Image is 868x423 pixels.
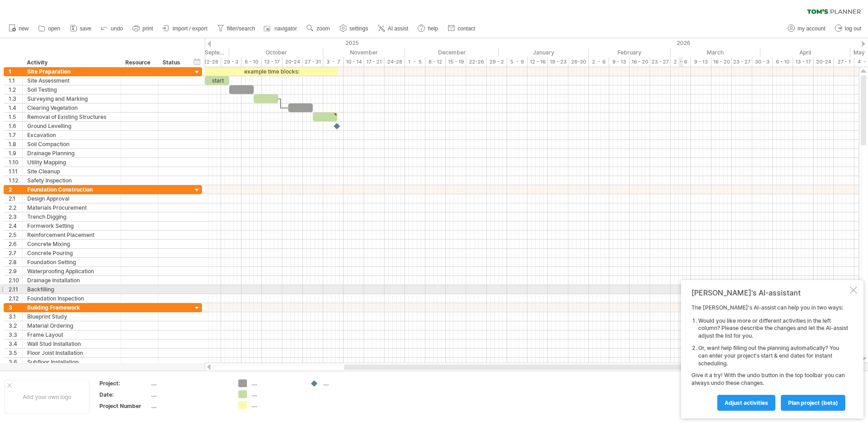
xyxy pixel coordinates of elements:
div: 1.3 [9,94,22,103]
div: 3 - 7 [323,57,344,67]
div: Soil Testing [27,85,116,94]
div: 2.4 [9,221,22,230]
div: April 2026 [760,48,850,57]
span: zoom [316,25,330,32]
div: Add your own logo [5,380,89,414]
div: .... [252,379,301,387]
div: 23 - 27 [732,57,752,67]
div: 1.6 [9,122,22,130]
div: 3.5 [9,349,22,357]
div: .... [151,402,227,410]
div: 2.12 [9,294,22,303]
a: help [415,23,441,34]
a: print [130,23,156,34]
div: 6 - 10 [773,57,793,67]
div: Wall Stud Installation [27,339,116,348]
div: December 2025 [405,48,499,57]
div: Safety Inspection [27,176,116,185]
div: 12 - 16 [528,57,548,67]
div: 24-28 [385,57,405,67]
div: Clearing Vegetation [27,103,116,112]
div: 16 - 20 [630,57,650,67]
div: 2 - 6 [589,57,609,67]
div: .... [252,401,301,409]
div: 2.3 [9,212,22,221]
div: Reinforcement Placement [27,231,116,239]
div: Excavation [27,131,116,139]
a: settings [337,23,371,34]
a: zoom [304,23,332,34]
div: 1.1 [9,76,22,85]
div: 22-26 [466,57,487,67]
span: filter/search [227,25,255,32]
div: March 2026 [671,48,760,57]
div: Site Preparation [27,67,116,76]
div: 1.4 [9,103,22,112]
span: navigator [275,25,297,32]
div: Design Approval [27,194,116,203]
div: .... [151,391,227,398]
div: October 2025 [229,48,323,57]
div: Soil Compaction [27,140,116,148]
div: 2 - 6 [671,57,691,67]
div: 2.5 [9,231,22,239]
div: Frame Layout [27,330,116,339]
div: Backfilling [27,285,116,294]
div: 15 - 19 [446,57,466,67]
div: 1.10 [9,158,22,167]
div: 23 - 27 [650,57,671,67]
div: January 2026 [499,48,589,57]
a: new [6,23,31,34]
li: Or, want help filling out the planning automatically? You can enter your project's start & end da... [698,344,848,367]
div: 13 - 17 [262,57,282,67]
div: The [PERSON_NAME]'s AI-assist can help you in two ways: Give it a try! With the undo button in th... [691,304,848,410]
div: Ground Levelling [27,122,116,130]
div: Material Ordering [27,321,116,330]
div: Foundation Inspection [27,294,116,303]
div: 2.11 [9,285,22,294]
div: 1 [9,67,22,76]
div: Site Cleanup [27,167,116,176]
div: 27 - 31 [303,57,323,67]
a: undo [99,23,126,34]
div: 1.8 [9,140,22,148]
span: save [80,25,91,32]
div: 1.11 [9,167,22,176]
div: Drainage Planning [27,149,116,157]
div: February 2026 [589,48,671,57]
div: 17 - 21 [364,57,385,67]
div: Resource [125,58,153,67]
span: undo [111,25,123,32]
div: Materials Procurement [27,203,116,212]
div: 2.7 [9,249,22,257]
span: help [428,25,438,32]
a: log out [833,23,864,34]
a: open [36,23,63,34]
div: Concrete Mixing [27,240,116,248]
div: 1.5 [9,113,22,121]
div: Formwork Setting [27,221,116,230]
div: 20-24 [814,57,834,67]
div: 6 - 10 [242,57,262,67]
div: 9 - 13 [691,57,711,67]
div: 29 - 2 [487,57,507,67]
div: .... [151,379,227,387]
div: Concrete Pouring [27,249,116,257]
div: 3 [9,303,22,312]
div: 3.6 [9,358,22,366]
div: example time blocks: [205,67,338,76]
div: Trench Digging [27,212,116,221]
div: Activity [27,58,116,67]
a: navigator [262,23,300,34]
span: settings [350,25,368,32]
div: start [205,76,229,85]
div: 22-26 [201,57,221,67]
div: 5 - 9 [507,57,528,67]
div: Waterproofing Application [27,267,116,275]
span: contact [458,25,475,32]
div: Subfloor Installation [27,358,116,366]
div: 16 - 20 [711,57,732,67]
div: Foundation Construction [27,185,116,194]
div: 2.8 [9,258,22,266]
div: 30 - 3 [752,57,773,67]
